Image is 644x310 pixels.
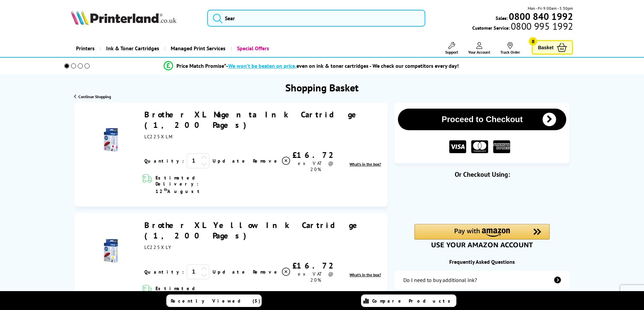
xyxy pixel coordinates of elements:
span: Price Match Promise* [176,62,226,69]
h1: Shopping Basket [285,81,359,94]
a: Brother XL Magenta Ink Cartridge (1,200 Pages) [144,109,363,130]
sup: th [164,187,167,192]
span: ex VAT @ 20% [298,271,333,283]
div: Do I need to buy additional ink? [403,277,477,283]
a: Brother XL Yellow Ink Cartridge (1,200 Pages) [144,220,364,241]
a: Managed Print Services [164,40,231,57]
img: Brother XL Yellow Ink Cartridge (1,200 Pages) [99,239,123,263]
img: Printerland Logo [71,10,176,25]
a: Your Account [468,42,490,55]
span: Remove [253,158,280,164]
div: - even on ink & toner cartridges - We check our competitors every day! [226,62,459,69]
input: Sear [207,10,425,27]
a: Update [213,269,247,275]
a: Printers [71,40,100,57]
img: MASTER CARD [471,140,488,153]
a: Ink & Toner Cartridges [100,40,164,57]
span: We won’t be beaten on price, [228,62,296,69]
span: Quantity: [144,158,184,164]
span: Your Account [468,50,490,55]
a: 0800 840 1992 [508,13,573,20]
span: Continue Shopping [78,94,111,99]
b: 0800 840 1992 [509,10,573,23]
span: ex VAT @ 20% [298,160,333,172]
span: Ink & Toner Cartridges [106,40,159,57]
a: Track Order [500,42,520,55]
span: Estimated Delivery: 12 August [156,285,239,305]
span: Customer Service: [472,23,573,31]
div: £16.72 [291,260,340,271]
a: Printerland Logo [71,10,199,26]
a: Update [213,158,247,164]
span: 8 [529,37,537,46]
span: Support [445,50,458,55]
span: Sales: [496,15,508,21]
button: Proceed to Checkout [398,109,566,130]
a: Compare Products [361,294,456,307]
iframe: PayPal [414,190,550,205]
span: Basket [538,43,553,52]
span: What's in the box? [350,272,381,277]
span: What's in the box? [350,162,381,167]
li: modal_Promise [55,60,568,72]
a: Special Offers [231,40,274,57]
img: VISA [449,140,466,153]
a: additional-ink [395,271,570,289]
span: Quantity: [144,269,184,275]
img: Brother XL Magenta Ink Cartridge (1,200 Pages) [99,128,123,152]
a: lnk_inthebox [350,162,381,167]
a: Delete item from your basket [253,267,291,277]
a: Delete item from your basket [253,156,291,166]
span: Mon - Fri 9:00am - 5:30pm [528,5,573,11]
span: Recently Viewed (5) [171,298,261,304]
span: LC225XLM [144,134,173,140]
span: Compare Products [372,298,454,304]
a: lnk_inthebox [350,272,381,277]
span: 0800 995 1992 [510,23,573,29]
div: Frequently Asked Questions [395,258,570,265]
a: Recently Viewed (5) [166,294,262,307]
div: Amazon Pay - Use your Amazon account [414,224,550,248]
a: Support [445,42,458,55]
div: Or Checkout Using: [395,170,570,179]
div: £16.72 [291,150,340,160]
span: Estimated Delivery: 12 August [156,175,239,194]
img: American Express [493,140,510,153]
a: Basket 8 [532,40,573,55]
span: LC225XLY [144,244,173,250]
a: Continue Shopping [74,94,111,99]
span: Remove [253,269,280,275]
